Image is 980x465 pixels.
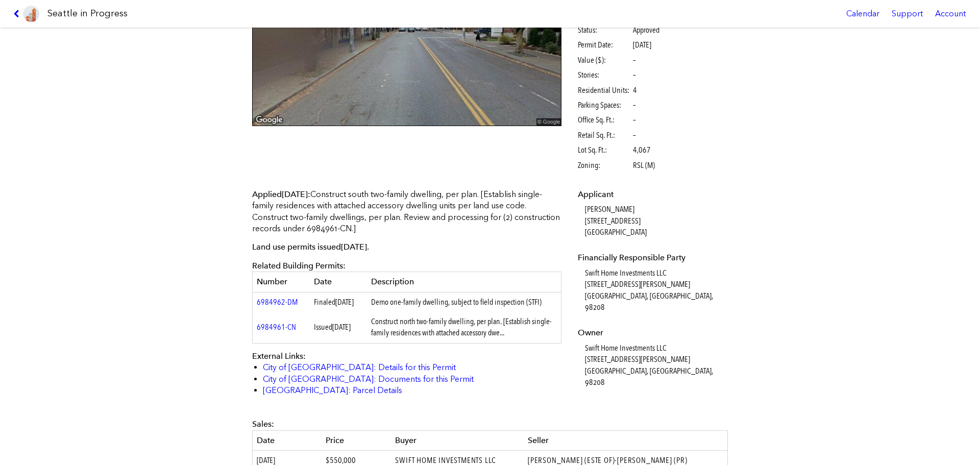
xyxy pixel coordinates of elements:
[633,40,651,50] span: [DATE]
[578,160,631,171] span: Zoning:
[633,69,636,81] span: –
[367,312,561,343] td: Construct north two-family dwelling, per plan. [Establish single-family residences with attached ...
[524,430,728,450] th: Seller
[332,322,351,332] span: [DATE]
[578,252,725,263] dt: Financially Responsible Party
[23,6,39,22] img: favicon-96x96.png
[578,55,631,66] span: Value ($):
[252,351,306,361] span: External Links:
[310,272,367,292] th: Date
[633,25,659,36] span: Approved
[578,189,725,200] dt: Applicant
[578,100,631,111] span: Parking Spaces:
[633,85,637,96] span: 4
[322,430,391,450] th: Price
[633,55,636,66] span: –
[257,297,298,307] a: 6984962-DM
[252,189,561,235] p: Construct south two-family dwelling, per plan. [Establish single-family residences with attached ...
[578,85,631,96] span: Residential Units:
[578,327,725,338] dt: Owner
[310,312,367,343] td: Issued
[578,114,631,126] span: Office Sq. Ft.:
[252,189,310,199] span: Applied :
[263,362,456,372] a: City of [GEOGRAPHIC_DATA]: Details for this Permit
[335,297,354,307] span: [DATE]
[341,242,367,252] span: [DATE]
[367,292,561,312] td: Demo one-family dwelling, subject to field inspection (STFI)
[633,130,636,141] span: –
[585,204,725,238] dd: [PERSON_NAME] [STREET_ADDRESS] [GEOGRAPHIC_DATA]
[252,241,561,253] p: Land use permits issued .
[257,455,275,465] span: [DATE]
[252,261,346,271] span: Related Building Permits:
[253,272,310,292] th: Number
[585,342,725,388] dd: Swift Home Investments LLC [STREET_ADDRESS][PERSON_NAME] [GEOGRAPHIC_DATA], [GEOGRAPHIC_DATA], 98208
[391,430,524,450] th: Buyer
[257,322,296,332] a: 6984961-CN
[310,292,367,312] td: Finaled
[633,114,636,126] span: –
[578,130,631,141] span: Retail Sq. Ft.:
[578,25,631,36] span: Status:
[282,189,308,199] span: [DATE]
[633,144,651,156] span: 4,067
[633,100,636,111] span: –
[578,69,631,81] span: Stories:
[47,7,128,20] h1: Seattle in Progress
[252,419,728,430] div: Sales:
[578,144,631,156] span: Lot Sq. Ft.:
[585,267,725,313] dd: Swift Home Investments LLC [STREET_ADDRESS][PERSON_NAME] [GEOGRAPHIC_DATA], [GEOGRAPHIC_DATA], 98208
[253,430,322,450] th: Date
[578,39,631,51] span: Permit Date:
[263,385,402,395] a: [GEOGRAPHIC_DATA]: Parcel Details
[633,160,655,171] span: RSL (M)
[367,272,561,292] th: Description
[263,374,474,384] a: City of [GEOGRAPHIC_DATA]: Documents for this Permit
